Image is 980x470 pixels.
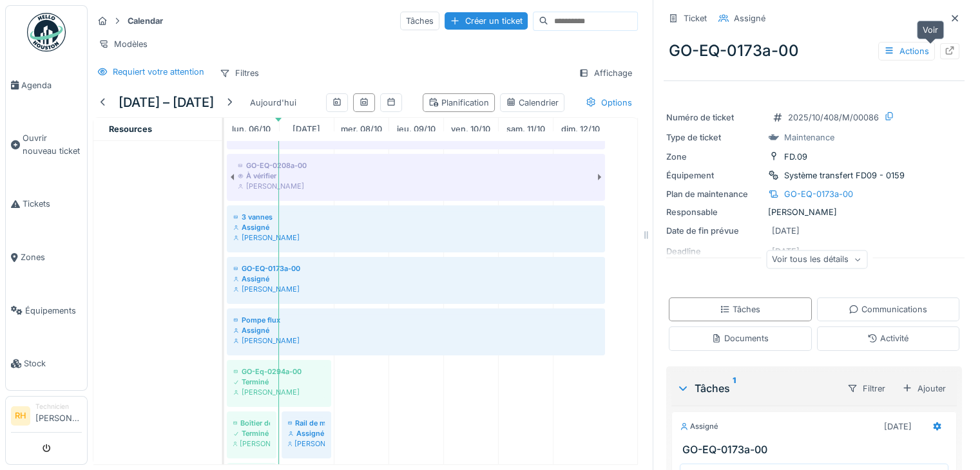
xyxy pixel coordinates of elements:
div: Ajouter [896,379,952,398]
a: 12 octobre 2025 [558,120,603,138]
a: Tickets [6,178,87,231]
div: Tâches [720,303,760,315]
li: RH [11,406,30,426]
div: Système transfert FD09 - 0159 [784,169,905,182]
div: Plan de maintenance [666,188,763,200]
div: Maintenance [784,131,834,144]
div: [DATE] [884,420,912,433]
a: Zones [6,230,87,284]
div: GO-EQ-0173a-00 [784,188,853,200]
div: Actions [878,42,935,61]
a: RH Technicien[PERSON_NAME] [11,402,82,433]
div: [PERSON_NAME] [238,181,594,191]
div: Tâches [400,12,439,30]
div: [PERSON_NAME] [288,438,325,449]
div: [PERSON_NAME] [666,206,962,218]
div: GO-Eq-0294a-00 [233,366,325,377]
span: Ouvrir nouveau ticket [23,132,82,156]
div: Modèles [93,35,153,53]
span: Resources [109,124,152,134]
a: 11 octobre 2025 [503,120,548,138]
a: Équipements [6,284,87,337]
span: Agenda [21,79,82,91]
div: Options [580,93,638,112]
div: Ticket [684,12,707,24]
div: [PERSON_NAME] [233,232,599,243]
div: 2025/10/408/M/00086 [788,111,879,124]
div: [PERSON_NAME] [233,284,599,294]
div: Voir [917,21,944,39]
div: 3 vannes [233,212,599,222]
a: 7 octobre 2025 [289,120,323,138]
div: Documents [711,332,769,344]
h3: GO-EQ-0173a-00 [682,444,951,456]
div: Assigné [233,222,599,232]
div: Calendrier [506,97,559,109]
span: Zones [21,251,82,263]
li: [PERSON_NAME] [35,402,82,429]
div: Filtres [214,64,265,82]
h5: [DATE] – [DATE] [119,95,214,110]
a: 6 octobre 2025 [229,120,274,138]
span: Équipements [25,305,82,317]
sup: 1 [733,381,736,396]
div: [PERSON_NAME] [233,438,270,449]
div: Assigné [288,428,325,438]
div: Créer un ticket [445,12,528,30]
div: [DATE] [772,225,800,237]
div: Communications [849,303,927,315]
div: Type de ticket [666,131,763,144]
div: [PERSON_NAME] [233,387,325,397]
div: Tâches [677,381,836,396]
a: Stock [6,337,87,391]
div: GO-EQ-0173a-00 [233,263,599,274]
div: Zone [666,151,763,163]
div: Équipement [666,169,763,182]
div: Requiert votre attention [113,66,204,78]
div: Numéro de ticket [666,111,763,124]
span: Stock [24,357,82,370]
div: Filtrer [841,379,891,398]
a: 9 octobre 2025 [394,120,439,138]
div: À vérifier [238,171,594,181]
a: Agenda [6,59,87,112]
strong: Calendar [122,15,168,27]
div: Technicien [35,402,82,411]
div: Terminé [233,377,325,387]
div: Assigné [734,12,765,24]
div: Responsable [666,206,763,218]
div: GO-EQ-0173a-00 [664,34,965,68]
div: Terminé [233,428,270,438]
div: GO-EQ-0208a-00 [238,160,594,171]
div: Pompe flux [233,315,599,325]
div: Rail de microdoseur sofra/derinox [288,418,325,428]
a: Ouvrir nouveau ticket [6,112,87,178]
a: 8 octobre 2025 [338,120,385,138]
div: Voir tous les détails [766,250,867,268]
a: 10 octobre 2025 [448,120,494,138]
div: Assigné [233,325,599,335]
div: Affichage [573,64,638,82]
div: Aujourd'hui [245,94,302,111]
div: Date de fin prévue [666,225,763,237]
div: Activité [867,332,908,344]
div: Boîtier de commande de l'agitateur bord de cuve n°310 [233,418,270,428]
img: Badge_color-CXgf-gQk.svg [27,13,66,52]
span: Tickets [23,198,82,210]
div: Planification [428,97,489,109]
div: FD.09 [784,151,807,163]
div: [PERSON_NAME] [233,335,599,346]
div: Assigné [680,421,718,432]
div: Assigné [233,274,599,284]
